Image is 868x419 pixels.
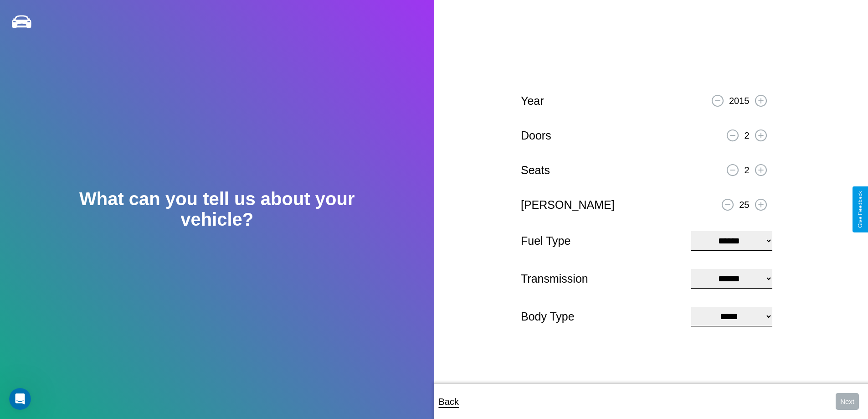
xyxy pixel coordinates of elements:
[521,91,544,111] p: Year
[836,393,859,410] button: Next
[744,127,749,144] p: 2
[521,160,550,181] p: Seats
[521,125,551,146] p: Doors
[9,388,31,410] iframe: Intercom live chat
[521,195,615,215] p: [PERSON_NAME]
[43,189,390,230] h2: What can you tell us about your vehicle?
[439,393,459,410] p: Back
[521,231,682,251] p: Fuel Type
[739,197,749,213] p: 25
[729,93,750,109] p: 2015
[521,306,682,327] p: Body Type
[744,162,749,178] p: 2
[857,191,863,228] div: Give Feedback
[521,269,682,289] p: Transmission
